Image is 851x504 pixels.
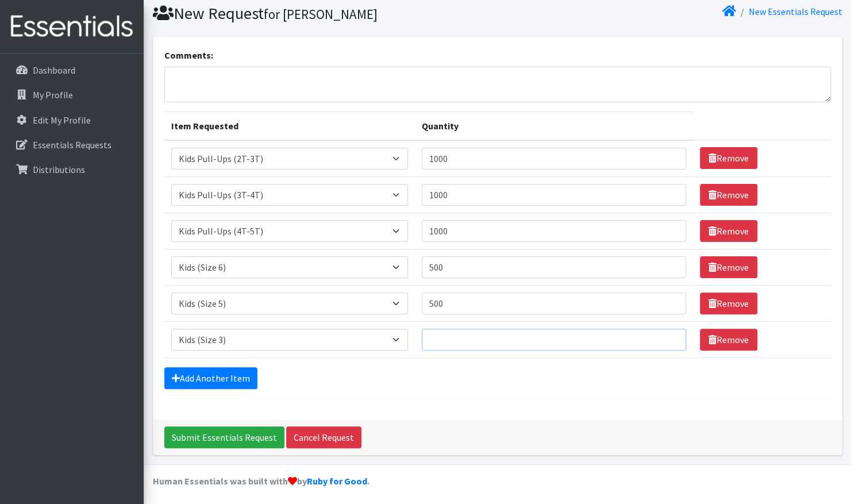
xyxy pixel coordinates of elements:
[153,475,369,487] strong: Human Essentials was built with by .
[700,220,757,242] a: Remove
[33,89,73,101] p: My Profile
[33,139,111,151] p: Essentials Requests
[33,164,85,175] p: Distributions
[700,293,757,314] a: Remove
[5,7,139,46] img: HumanEssentials
[5,133,139,156] a: Essentials Requests
[5,158,139,181] a: Distributions
[415,111,693,140] th: Quantity
[700,329,757,351] a: Remove
[264,6,378,22] small: for [PERSON_NAME]
[700,147,757,169] a: Remove
[164,367,257,389] a: Add Another Item
[33,64,75,76] p: Dashboard
[700,184,757,206] a: Remove
[5,59,139,82] a: Dashboard
[33,114,91,126] p: Edit My Profile
[153,3,494,24] h1: New Request
[164,426,284,448] input: Submit Essentials Request
[307,475,367,487] a: Ruby for Good
[700,256,757,278] a: Remove
[164,48,213,62] label: Comments:
[5,109,139,132] a: Edit My Profile
[286,426,361,448] a: Cancel Request
[164,111,415,140] th: Item Requested
[749,6,842,17] a: New Essentials Request
[5,83,139,106] a: My Profile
